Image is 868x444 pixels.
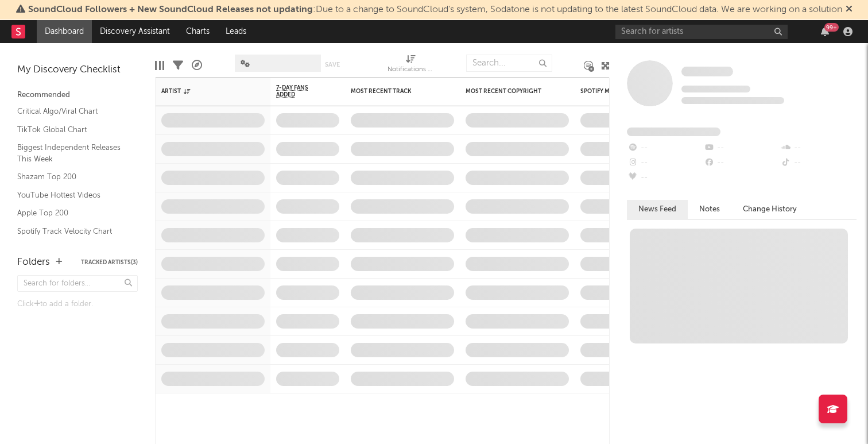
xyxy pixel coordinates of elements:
[155,49,164,82] div: Edit Columns
[276,84,322,98] span: 7-Day Fans Added
[17,63,138,77] div: My Discovery Checklist
[17,298,138,311] div: Click to add a folder.
[387,49,433,82] div: Notifications (Artist)
[780,156,857,171] div: --
[17,207,126,219] a: Apple Top 200
[37,20,92,43] a: Dashboard
[731,200,808,219] button: Change History
[688,200,731,219] button: Notes
[681,86,750,92] span: Tracking Since: [DATE]
[821,27,829,36] button: 99+
[580,88,666,95] div: Spotify Monthly Listeners
[92,20,178,43] a: Discovery Assistant
[627,200,688,219] button: News Feed
[846,5,852,14] span: Dismiss
[17,256,50,269] div: Folders
[17,88,138,102] div: Recommended
[627,128,720,136] span: Fans Added by Platform
[17,171,126,183] a: Shazam Top 200
[161,88,247,95] div: Artist
[81,260,138,265] button: Tracked Artists(3)
[681,66,733,78] a: Some Artist
[615,25,788,39] input: Search for artists
[17,225,126,238] a: Spotify Track Velocity Chart
[627,141,703,156] div: --
[681,97,784,104] span: 0 fans last week
[387,63,433,77] div: Notifications (Artist)
[681,67,733,76] span: Some Artist
[325,61,340,68] button: Save
[17,141,126,165] a: Biggest Independent Releases This Week
[28,5,313,14] span: SoundCloud Followers + New SoundCloud Releases not updating
[627,156,703,171] div: --
[17,123,126,136] a: TikTok Global Chart
[466,88,552,95] div: Most Recent Copyright
[17,275,138,292] input: Search for folders...
[466,55,552,72] input: Search...
[218,20,254,43] a: Leads
[703,141,780,156] div: --
[824,23,839,32] div: 99 +
[173,49,183,82] div: Filters
[28,5,842,14] span: : Due to a change to SoundCloud's system, Sodatone is not updating to the latest SoundCloud data....
[627,171,703,186] div: --
[192,49,202,82] div: A&R Pipeline
[351,88,437,95] div: Most Recent Track
[703,156,780,171] div: --
[17,189,126,202] a: YouTube Hottest Videos
[780,141,857,156] div: --
[17,105,126,118] a: Critical Algo/Viral Chart
[178,20,218,43] a: Charts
